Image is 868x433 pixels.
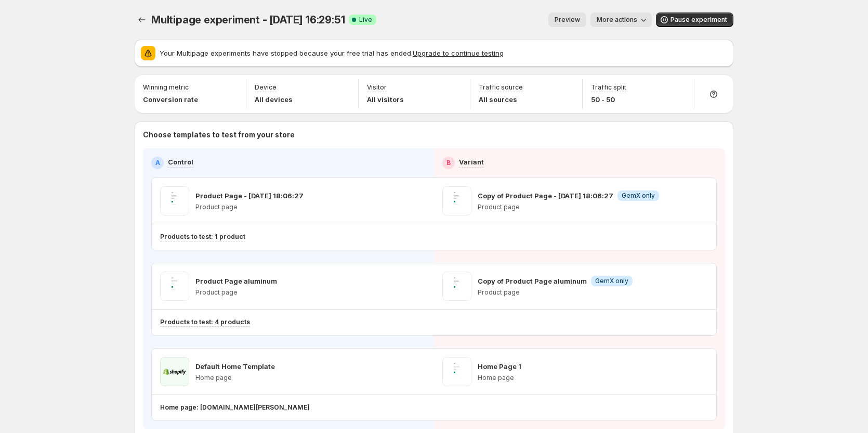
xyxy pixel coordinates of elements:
img: Default Home Template [160,357,189,386]
p: Product Page - [DATE] 18:06:27 [195,190,304,201]
p: All devices [255,94,293,105]
p: Product page [195,288,277,297]
button: Upgrade to continue testing [413,49,504,57]
p: Product page [478,288,633,297]
img: Copy of Product Page aluminum [442,272,471,301]
span: Pause experiment [670,16,727,24]
p: Product page [478,203,659,211]
p: Copy of Product Page aluminum [478,276,587,286]
img: Copy of Product Page - Sep 5, 18:06:27 [442,186,471,215]
p: 50 - 50 [591,94,626,105]
p: Your Multipage experiments have stopped because your free trial has ended. [160,48,727,58]
h2: B [446,159,451,167]
p: All visitors [367,94,404,105]
img: Home Page 1 [442,357,471,386]
button: More actions [590,12,652,27]
p: Traffic source [479,83,523,92]
p: Copy of Product Page - [DATE] 18:06:27 [478,190,613,201]
p: Home page [195,374,275,382]
p: Traffic split [591,83,626,92]
span: Live [359,16,372,24]
span: GemX only [622,192,655,200]
p: All sources [479,94,523,105]
span: Preview [555,16,580,24]
p: Winning metric [143,83,189,92]
img: Product Page - Sep 5, 18:06:27 [160,186,189,215]
span: More actions [597,16,637,24]
span: GemX only [595,277,628,285]
p: Variant [459,157,484,167]
p: Choose templates to test from your store [143,130,725,140]
p: Conversion rate [143,94,198,105]
p: Products to test: 1 product [160,233,245,241]
p: Control [168,157,193,167]
button: Pause experiment [656,12,733,27]
button: Preview [548,12,586,27]
img: Product Page aluminum [160,272,189,301]
button: Experiments [135,12,149,27]
h2: A [155,159,160,167]
p: Home Page 1 [478,361,521,372]
p: Visitor [367,83,387,92]
p: Home page [478,374,521,382]
p: Device [255,83,277,92]
p: Products to test: 4 products [160,318,250,326]
p: Default Home Template [195,361,275,372]
p: Product page [195,203,304,211]
p: Home page: [DOMAIN_NAME][PERSON_NAME] [160,403,310,412]
span: Multipage experiment - [DATE] 16:29:51 [151,14,345,26]
p: Product Page aluminum [195,276,277,286]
